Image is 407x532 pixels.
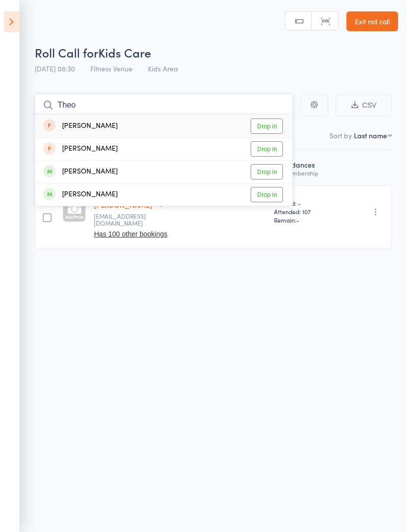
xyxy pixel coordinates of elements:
[330,130,352,140] label: Sort by
[296,216,299,224] span: -
[90,63,133,73] span: Fitness Venue
[251,164,283,179] a: Drop in
[274,199,338,207] span: Booked: -
[43,189,118,200] div: [PERSON_NAME]
[43,143,118,155] div: [PERSON_NAME]
[43,166,118,177] div: [PERSON_NAME]
[354,130,387,140] div: Last name
[35,44,98,60] span: Roll Call for
[148,63,178,73] span: Kids Area
[35,94,293,117] input: Search by name
[274,216,338,224] span: Remain:
[35,63,75,73] span: [DATE] 08:30
[251,141,283,157] a: Drop in
[43,120,118,132] div: [PERSON_NAME]
[98,44,151,60] span: Kids Care
[251,187,283,202] a: Drop in
[94,213,158,227] small: kids@fitnessvenue.com.au
[270,155,342,181] div: Atten­dances
[94,230,167,238] button: Has 100 other bookings
[251,118,283,134] a: Drop in
[274,170,338,176] div: for membership
[346,11,398,31] a: Exit roll call
[336,95,392,116] button: CSV
[274,207,338,216] span: Attended: 107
